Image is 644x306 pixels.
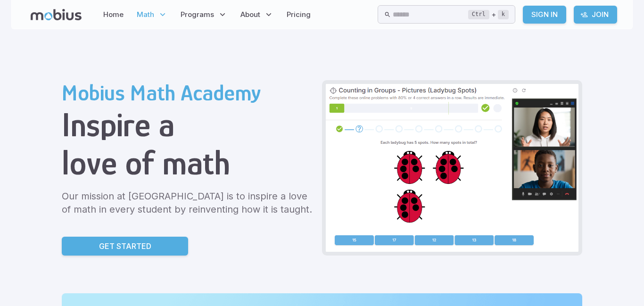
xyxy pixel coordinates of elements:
span: Programs [181,9,214,20]
h1: Inspire a [62,106,314,144]
h1: love of math [62,144,314,182]
a: Get Started [62,237,188,256]
h2: Mobius Math Academy [62,80,314,106]
a: Sign In [523,6,566,24]
div: + [468,9,509,20]
a: Join [574,6,617,24]
span: Math [137,9,154,20]
kbd: Ctrl [468,10,489,19]
a: Pricing [284,4,314,25]
kbd: k [498,10,509,19]
p: Get Started [99,240,151,252]
img: Grade 2 Class [326,84,578,252]
p: Our mission at [GEOGRAPHIC_DATA] is to inspire a love of math in every student by reinventing how... [62,190,314,216]
span: About [240,9,260,20]
a: Home [100,4,126,25]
